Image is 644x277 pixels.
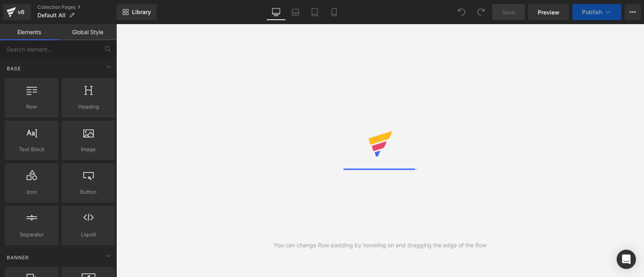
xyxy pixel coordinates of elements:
a: Global Style [58,24,117,40]
button: Redo [473,4,489,20]
span: Heading [64,103,113,111]
div: v6 [16,7,26,17]
a: Desktop [266,4,286,20]
a: Laptop [286,4,305,20]
span: Separator [7,230,56,239]
a: Collection Pages [37,4,117,10]
a: Tablet [305,4,324,20]
div: You can change Row padding by hovering on and dragging the edge of the Row [274,241,487,250]
span: Text Block [7,145,56,154]
span: Button [64,188,113,196]
span: Library [132,8,151,16]
span: Default All [37,12,66,18]
span: Base [6,65,22,72]
span: Banner [6,254,30,261]
span: Preview [538,8,559,16]
span: Icon [7,188,56,196]
button: More [625,4,641,20]
span: Image [64,145,113,154]
a: v6 [3,4,31,20]
a: Preview [528,4,569,20]
a: Mobile [324,4,344,20]
button: Publish [572,4,621,20]
a: New Library [117,4,157,20]
span: Save [502,8,515,16]
div: Open Intercom Messenger [617,250,636,269]
span: Liquid [64,230,113,239]
span: Publish [582,9,602,15]
button: Undo [454,4,470,20]
span: Row [7,103,56,111]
